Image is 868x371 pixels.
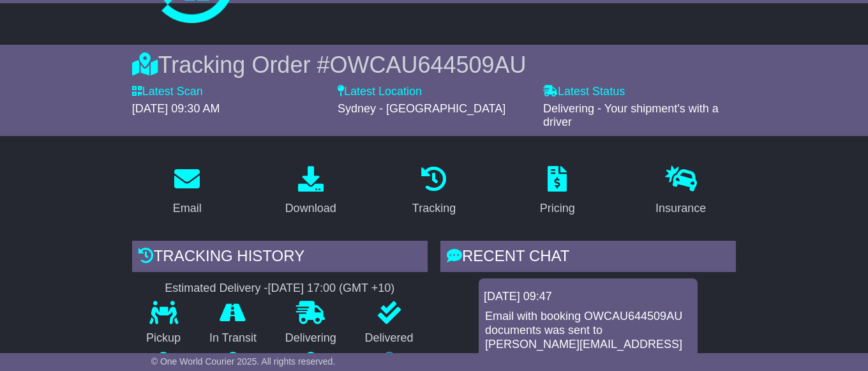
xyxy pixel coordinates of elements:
a: Tracking [404,162,464,222]
p: Delivering [271,331,350,345]
div: Insurance [655,200,706,217]
div: Pricing [540,200,575,217]
p: Pickup [132,331,195,345]
div: RECENT CHAT [440,241,736,275]
a: Email [165,162,210,222]
span: OWCAU644509AU [329,52,526,78]
div: Estimated Delivery - [132,282,428,296]
p: In Transit [195,331,271,345]
div: Tracking history [132,241,428,275]
span: Sydney - [GEOGRAPHIC_DATA] [338,102,505,115]
label: Latest Status [543,85,625,99]
label: Latest Location [338,85,422,99]
p: Delivered [350,331,428,345]
div: Download [285,200,336,217]
span: Delivering - Your shipment's with a driver [543,102,719,129]
a: Insurance [647,162,714,222]
div: [DATE] 09:47 [484,290,692,304]
div: Email [173,200,202,217]
a: Download [277,162,345,222]
label: Latest Scan [132,85,203,99]
p: Email with booking OWCAU644509AU documents was sent to [PERSON_NAME][EMAIL_ADDRESS][DOMAIN_NAME]. [485,310,691,365]
div: [DATE] 17:00 (GMT +10) [267,282,394,296]
div: Tracking [412,200,456,217]
span: © One World Courier 2025. All rights reserved. [151,356,336,367]
a: Pricing [532,162,583,222]
span: [DATE] 09:30 AM [132,102,220,115]
div: Tracking Order # [132,51,737,79]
